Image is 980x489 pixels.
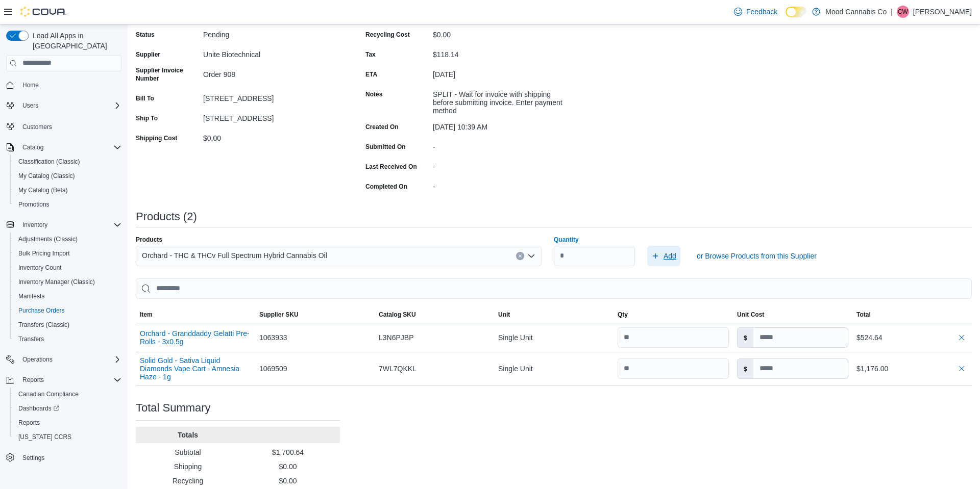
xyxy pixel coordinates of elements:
span: Manifests [18,292,44,300]
input: Dark Mode [786,7,807,17]
button: Catalog [2,140,126,155]
div: $0.00 [203,130,340,142]
span: Dashboards [14,402,121,415]
span: Home [18,79,121,91]
button: Operations [2,352,126,367]
button: Classification (Classic) [10,155,126,169]
button: Inventory Manager (Classic) [10,275,126,289]
a: Bulk Pricing Import [14,247,74,260]
p: Mood Cannabis Co [825,6,887,18]
span: Canadian Compliance [18,390,79,398]
div: - [433,178,570,191]
div: Single Unit [494,358,614,379]
span: My Catalog (Beta) [14,184,121,196]
div: Order 908 [203,66,340,79]
a: Adjustments (Classic) [14,233,82,245]
p: | [891,6,893,18]
span: 1063933 [259,331,287,344]
label: $ [738,328,753,347]
span: Home [22,81,39,89]
span: Adjustments (Classic) [14,233,121,245]
span: Classification (Classic) [18,158,80,166]
div: Pending [203,27,340,39]
span: Qty [618,311,628,319]
a: Canadian Compliance [14,388,83,400]
span: My Catalog (Classic) [18,172,75,180]
div: [STREET_ADDRESS] [203,90,340,102]
button: Transfers [10,332,126,346]
span: Orchard - THC & THCv Full Spectrum Hybrid Cannabis Oil [142,249,327,262]
span: My Catalog (Beta) [18,186,68,194]
span: Supplier SKU [259,311,299,319]
label: Notes [365,90,382,98]
label: Bill To [136,94,154,102]
div: Unite Biotechnical [203,46,340,59]
span: Catalog [22,143,43,151]
span: Inventory Manager (Classic) [18,278,95,286]
button: Open list of options [527,252,535,260]
label: Shipping Cost [136,134,177,142]
span: 1069509 [259,363,287,375]
div: $0.00 [433,27,570,39]
a: Transfers (Classic) [14,319,73,331]
div: Single Unit [494,327,614,348]
span: Customers [18,120,121,133]
span: CW [898,6,908,18]
button: Canadian Compliance [10,387,126,401]
label: Completed On [365,183,407,191]
button: Reports [2,373,126,387]
span: Promotions [18,200,50,209]
span: Inventory Manager (Classic) [14,276,121,288]
img: Cova [20,7,66,17]
label: ETA [365,70,377,79]
label: Ship To [136,114,158,122]
div: $1,176.00 [856,363,968,375]
div: $524.64 [856,331,968,344]
span: Catalog [18,141,121,153]
button: Users [18,99,42,112]
span: Unit [498,311,510,319]
div: [STREET_ADDRESS] [203,110,340,122]
button: Purchase Orders [10,303,126,318]
button: Unit Cost [733,306,852,323]
a: Promotions [14,198,54,211]
div: - [433,139,570,151]
button: Add [647,246,680,266]
button: Unit [494,306,614,323]
button: Users [2,98,126,113]
a: Inventory Count [14,262,66,274]
span: Adjustments (Classic) [18,235,78,243]
button: Inventory Count [10,261,126,275]
span: Canadian Compliance [14,388,121,400]
label: Submitted On [365,143,406,151]
label: Tax [365,50,376,59]
label: $ [738,359,753,378]
span: [US_STATE] CCRS [18,433,71,441]
p: $1,700.64 [240,447,336,457]
div: [DATE] 10:39 AM [433,119,570,131]
p: Subtotal [140,447,236,457]
button: My Catalog (Classic) [10,169,126,183]
a: My Catalog (Classic) [14,170,79,182]
div: [DATE] [433,66,570,79]
button: Bulk Pricing Import [10,246,126,261]
span: Inventory Count [14,262,121,274]
span: Reports [14,417,121,429]
span: Transfers [18,335,44,343]
span: Transfers (Classic) [18,321,69,329]
label: Supplier Invoice Number [136,66,199,83]
span: Users [22,101,38,110]
a: Feedback [730,2,781,22]
label: Quantity [554,236,579,244]
button: Customers [2,119,126,134]
span: Purchase Orders [18,306,65,315]
label: Created On [365,123,399,131]
span: Purchase Orders [14,304,121,317]
button: Solid Gold - Sativa Liquid Diamonds Vape Cart - Amnesia Haze - 1g [140,356,251,381]
button: Operations [18,353,57,366]
span: Feedback [746,7,777,17]
button: Settings [2,450,126,465]
button: Clear input [516,252,524,260]
p: Recycling [140,476,236,486]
